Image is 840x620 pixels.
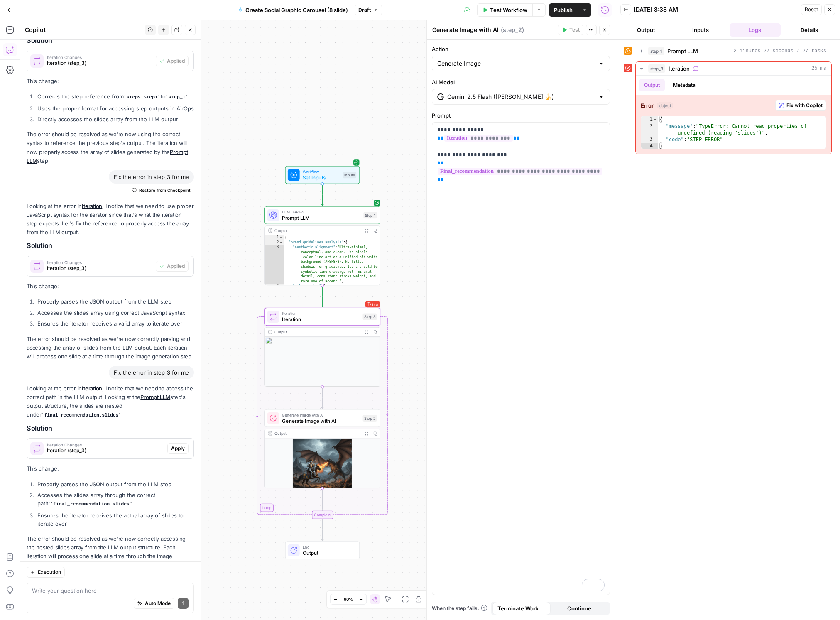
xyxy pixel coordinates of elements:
[363,212,377,218] div: Step 1
[653,116,658,123] span: Toggle code folding, rows 1 through 4
[432,26,499,34] textarea: Generate Image with AI
[636,62,831,75] button: 25 ms
[264,206,380,286] div: LLM · GPT-5Prompt LLMStep 1Output{ "brand_guidelines_analysis":{ "aesthetic_alignment":"Ultra-min...
[27,37,194,44] h2: Solution
[372,300,379,309] span: Error
[27,242,194,250] h2: Solution
[447,93,595,101] input: Select a model
[549,3,578,17] button: Publish
[35,309,194,317] li: Accesses the slides array using correct JavaScript syntax
[27,567,65,578] button: Execution
[279,284,283,289] span: Toggle code folding, rows 4 through 8
[567,604,591,613] span: Continue
[363,314,377,320] div: Step 3
[35,319,194,328] li: Ensures the iterator receives a valid array to iterate over
[282,417,360,424] span: Generate Image with AI
[27,130,194,165] p: The error should be resolved as we're now using the correct syntax to reference the previous step...
[639,79,665,91] button: Output
[265,284,284,289] div: 4
[167,57,185,65] span: Applied
[265,439,380,497] img: image.png
[35,480,194,488] li: Properly parses the JSON output from the LLM step
[801,4,822,15] button: Reset
[667,47,698,55] span: Prompt LLM
[811,65,826,72] span: 25 ms
[47,260,152,265] span: Iteration Changes
[264,511,380,519] div: Complete
[265,235,284,240] div: 1
[569,26,580,34] span: Test
[47,59,152,67] span: Iteration (step_3)
[50,502,132,507] code: final_recommendation.slides
[551,602,609,615] button: Continue
[321,519,323,541] g: Edge from step_3-iteration-end to end
[477,3,532,17] button: Test Workflow
[657,102,673,109] span: object
[47,55,152,59] span: Iteration Changes
[233,3,353,17] button: Create Social Graphic Carousel (8 slide)
[303,549,353,556] span: Output
[274,431,360,436] div: Output
[730,23,781,37] button: Logs
[554,6,573,14] span: Publish
[27,282,194,291] p: This change:
[264,542,380,559] div: EndOutput
[734,47,826,55] span: 2 minutes 27 seconds / 27 tasks
[27,202,194,237] p: Looking at the error in , I notice that we need to use proper JavaScript syntax for the iterator ...
[35,491,194,508] li: Accesses the slides array through the correct path:
[490,6,527,14] span: Test Workflow
[432,605,487,612] span: When the step fails:
[42,413,121,418] code: final_recommendation.slides
[784,23,835,37] button: Details
[303,544,353,550] span: End
[786,102,823,109] span: Fix with Copilot
[27,534,194,570] p: The error should be resolved as we're now correctly accessing the nested slides array from the LL...
[303,169,340,174] span: Workflow
[82,385,102,392] a: Iteration
[27,149,188,164] a: Prompt LLM
[265,240,284,245] div: 2
[27,424,194,432] h2: Solution
[124,95,161,100] code: steps.Step1
[432,111,610,120] label: Prompt
[432,78,610,86] label: AI Model
[265,337,380,387] img: image.png%22]
[38,569,61,576] span: Execution
[282,209,360,215] span: LLM · GPT-5
[343,172,356,178] div: Inputs
[129,185,194,195] button: Restore from Checkpoint
[109,366,194,379] div: Fix the error in step_3 for me
[166,95,189,100] code: step_1
[171,445,185,452] span: Apply
[167,443,189,454] button: Apply
[47,447,164,454] span: Iteration (step_3)
[35,92,194,101] li: Corrects the step reference from to
[139,187,191,194] span: Restore from Checkpoint
[303,174,340,181] span: Set Inputs
[264,166,380,184] div: WorkflowSet InputsInputs
[669,64,690,73] span: Iteration
[156,261,189,272] button: Applied
[27,384,194,419] p: Looking at the error in , I notice that we need to access the correct path in the LLM output. Loo...
[27,464,194,473] p: This change:
[145,600,171,607] span: Auto Mode
[282,412,360,418] span: Generate Image with AI
[437,59,595,68] input: Generate Image
[279,240,283,245] span: Toggle code folding, rows 2 through 27
[432,45,610,53] label: Action
[47,265,152,272] span: Iteration (step_3)
[282,310,360,316] span: Iteration
[312,511,333,519] div: Complete
[558,25,583,35] button: Test
[264,409,380,488] div: Generate Image with AIGenerate Image with AIStep 2Output
[432,123,610,595] div: To enrich screen reader interactions, please activate Accessibility in Grammarly extension settings
[282,214,360,221] span: Prompt LLM
[109,170,194,184] div: Fix the error in step_3 for me
[282,316,360,323] span: Iteration
[25,26,142,34] div: Copilot
[27,335,194,361] p: The error should be resolved as we're now correctly parsing and accessing the array of slides fro...
[35,511,194,528] li: Ensures the iterator receives the actual array of slides to iterate over
[636,76,831,154] div: 25 ms
[675,23,726,37] button: Inputs
[35,297,194,306] li: Properly parses the JSON output from the LLM step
